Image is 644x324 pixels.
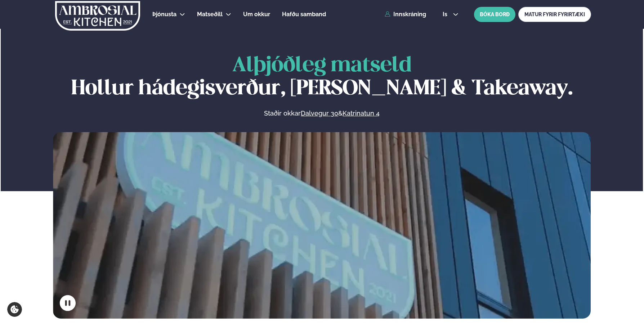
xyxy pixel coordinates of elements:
span: is [443,12,450,17]
a: Innskráning [385,11,426,18]
a: Matseðill [197,10,223,19]
a: MATUR FYRIR FYRIRTÆKI [518,7,591,22]
span: Þjónusta [152,11,176,18]
img: logo [55,1,141,31]
a: Cookie settings [7,302,22,317]
a: Þjónusta [152,10,176,19]
span: Matseðill [197,11,223,18]
h1: Hollur hádegisverður, [PERSON_NAME] & Takeaway. [53,54,591,100]
p: Staðir okkar & [186,109,458,118]
span: Um okkur [243,11,270,18]
button: BÓKA BORÐ [474,7,515,22]
a: Hafðu samband [282,10,326,19]
a: Um okkur [243,10,270,19]
span: Alþjóðleg matseld [232,56,412,76]
button: is [437,12,464,17]
span: Hafðu samband [282,11,326,18]
a: Dalvegur 30 [301,109,338,118]
a: Katrinatun 4 [343,109,380,118]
